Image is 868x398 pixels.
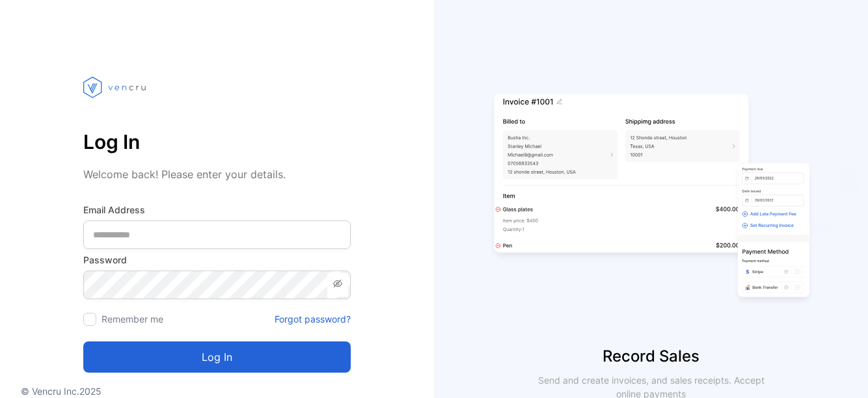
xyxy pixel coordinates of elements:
[83,253,351,267] label: Password
[102,313,163,325] label: Remember me
[83,203,351,217] label: Email Address
[83,341,351,373] button: Log in
[83,126,351,157] p: Log In
[489,52,814,345] img: slider image
[434,345,868,368] p: Record Sales
[83,166,351,182] p: Welcome back! Please enter your details.
[83,52,148,122] img: vencru logo
[275,312,351,326] a: Forgot password?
